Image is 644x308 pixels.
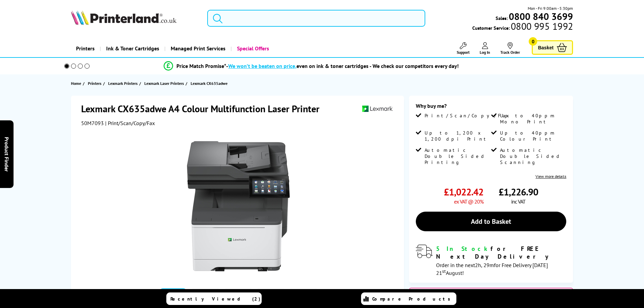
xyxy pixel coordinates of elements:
[425,147,490,165] span: Automatic Double Sided Printing
[416,245,566,276] div: modal_delivery
[100,40,164,57] a: Ink & Toner Cartridges
[416,212,566,231] a: Add to Basket
[55,60,568,72] li: modal_Promise
[231,40,274,57] a: Special Offers
[71,10,176,25] img: Printerland Logo
[71,10,199,26] a: Printerland Logo
[475,262,494,268] span: 2h, 29m
[71,40,100,57] a: Printers
[81,102,326,115] h1: Lexmark CX635adwe A4 Colour Multifunction Laser Printer
[500,130,565,142] span: Up to 40ppm Colour Print
[361,292,456,305] a: Compare Products
[500,147,565,165] span: Automatic Double Sided Scanning
[71,80,83,87] a: Home
[108,80,139,87] a: Lexmark Printers
[436,245,566,260] div: for FREE Next Day Delivery
[108,80,138,87] span: Lexmark Printers
[71,80,81,87] span: Home
[416,102,566,113] div: Why buy me?
[511,198,525,205] span: inc VAT
[226,63,459,69] div: - even on ink & toner cartridges - We check our competitors every day!
[425,130,490,142] span: Up to 1,200 x 1,200 dpi Print
[362,102,393,115] img: Lexmark
[480,42,490,55] a: Log In
[529,37,537,46] span: 0
[170,296,261,302] span: Recently Viewed (2)
[457,42,470,55] a: Support
[144,80,186,87] a: Lexmark Laser Printers
[106,40,159,57] span: Ink & Toner Cartridges
[496,15,508,21] span: Sales:
[176,63,226,69] span: Price Match Promise*
[480,50,490,55] span: Log In
[425,113,511,119] span: Print/Scan/Copy/Fax
[454,198,483,205] span: ex VAT @ 20%
[444,186,483,198] span: £1,022.42
[457,50,470,55] span: Support
[191,81,228,86] span: Lexmark CX635adwe
[144,80,184,87] span: Lexmark Laser Printers
[532,40,573,55] a: Basket 0
[3,137,10,171] span: Product Finder
[500,42,520,55] a: Track Order
[228,63,296,69] span: We won’t be beaten on price,
[436,262,548,276] span: Order in the next for Free Delivery [DATE] 21 August!
[436,245,491,253] span: 5 In Stock
[372,296,454,302] span: Compare Products
[88,80,101,87] span: Printers
[535,174,566,179] a: View more details
[105,120,155,126] span: | Print/Scan/Copy/Fax
[166,292,262,305] a: Recently Viewed (2)
[500,113,565,125] span: Up to 40ppm Mono Print
[528,5,573,11] span: Mon - Fri 9:00am - 5:30pm
[499,186,538,198] span: £1,226.90
[442,268,446,274] sup: st
[509,10,573,23] b: 0800 840 3699
[510,23,573,29] span: 0800 995 1992
[472,23,573,31] span: Customer Service:
[538,43,553,52] span: Basket
[508,13,573,20] a: 0800 840 3699
[88,80,103,87] a: Printers
[172,140,305,273] img: Lexmark CX635adwe
[81,120,104,126] span: 50M7093
[164,40,231,57] a: Managed Print Services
